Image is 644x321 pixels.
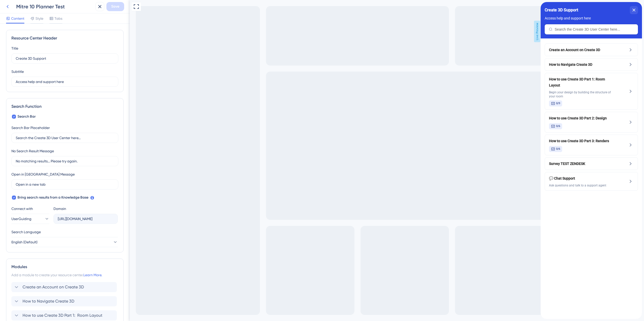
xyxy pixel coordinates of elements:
[11,214,49,224] button: UserGuiding
[8,74,76,86] span: How to use Create 3D Part 1: Room Layout
[17,114,36,120] span: Search Bar
[16,182,114,187] input: Open in a new tab
[11,282,118,292] div: Create an Account on Create 3D
[17,195,88,201] span: Bring search results from a Knowledge Base
[23,298,74,304] span: How to Navigate Create 3D
[14,25,93,29] input: Search the Create 3D User Center here...
[53,206,66,212] div: Domain
[15,99,20,103] span: 0/9
[16,79,114,84] input: Description
[12,1,20,7] span: Help
[8,136,76,150] div: How to use Create 3D Part 3: Renders
[23,312,102,318] span: How to use Create 3D Part 1: Room Layout
[16,56,114,61] input: Title
[404,21,411,42] span: Live Preview
[8,113,76,127] div: How to use Create 3D Part 2: Design
[11,148,54,154] div: No Search Result Message
[8,88,76,96] span: Begin your design by building the structure of your room
[11,103,118,110] div: Search Function
[11,171,75,177] div: Open in [GEOGRAPHIC_DATA] Message
[23,284,84,290] span: Create an Account on Create 3D
[11,273,83,277] span: Add a module to create your resource center.
[54,15,62,22] span: Tabs
[16,135,114,141] input: Search the Create 3D User Center here...
[23,3,25,7] div: 3
[35,15,43,22] span: Style
[8,173,76,185] div: Chat Support
[8,45,76,51] span: Create an Account on Create 3D
[11,229,41,235] span: Search Language
[16,3,93,10] div: Mitre 10 Planner Test
[15,122,20,126] span: 0/6
[15,145,20,149] span: 0/6
[89,4,97,12] div: close resource center
[11,69,24,75] div: Subtitle
[11,239,37,245] span: English (Default)
[11,310,118,320] div: How to use Create 3D Part 1: Room Layout
[11,264,118,270] div: Modules
[8,113,76,119] span: How to use Create 3D Part 2: Design
[4,4,37,12] span: Create 3D Support
[4,14,50,18] span: Access help and support here
[8,181,76,185] span: Ask questions and talk to a support agent
[8,173,76,179] span: 💬 Chat Support
[11,206,49,212] div: Connect with
[11,15,24,22] span: Content
[11,216,31,222] span: UserGuiding
[16,158,114,164] input: No matching results... Please try again.
[11,237,118,247] button: English (Default)
[8,74,76,104] div: How to use Create 3D Part 1: Room Layout
[11,45,18,51] div: Title
[8,136,76,142] span: How to use Create 3D Part 3: Renders
[8,159,76,165] span: Survey TEST ZENDESK
[11,296,118,306] div: How to Navigate Create 3D
[58,216,113,222] input: company.help.userguiding.com
[11,35,118,41] div: Resource Center Header
[106,2,124,11] button: Save
[83,273,102,277] a: Learn More.
[11,125,50,131] div: Search Bar Placeholder
[8,59,76,66] span: How to Navigate Create 3D
[111,4,119,10] span: Save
